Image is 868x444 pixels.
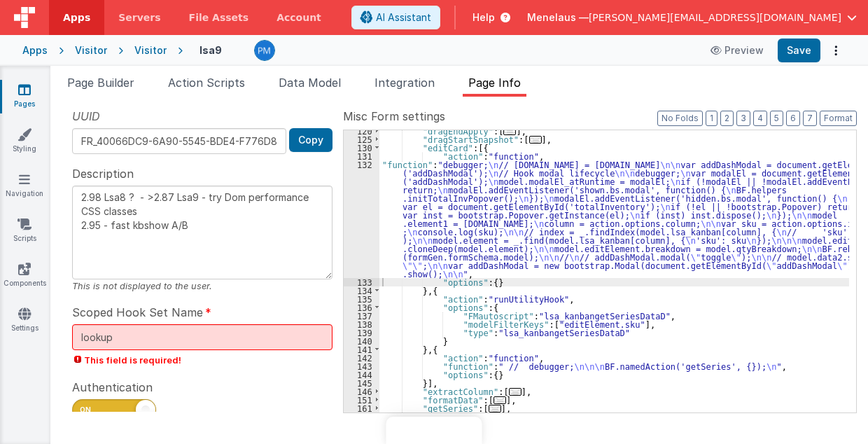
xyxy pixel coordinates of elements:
[344,295,379,303] div: 135
[472,11,495,25] span: Help
[279,76,341,90] span: Data Model
[344,127,379,135] div: 120
[63,11,90,25] span: Apps
[344,152,379,160] div: 131
[72,108,100,125] span: UUID
[344,278,379,286] div: 133
[374,76,435,90] span: Integration
[344,396,379,404] div: 151
[344,135,379,144] div: 125
[344,144,379,152] div: 130
[503,127,516,135] span: ...
[344,387,379,396] div: 146
[493,396,506,404] span: ...
[134,43,167,57] div: Visitor
[344,345,379,354] div: 141
[75,43,107,57] div: Visitor
[527,11,857,25] button: Menelaus — [PERSON_NAME][EMAIL_ADDRESS][DOMAIN_NAME]
[72,354,332,367] span: This field is required!
[803,111,817,126] button: 7
[753,111,767,126] button: 4
[786,111,800,126] button: 6
[778,39,820,62] button: Save
[657,111,703,126] button: No Folds
[489,405,501,412] span: ...
[199,45,222,55] h4: lsa9
[72,379,153,396] span: Authentication
[72,165,134,182] span: Description
[529,136,542,144] span: ...
[344,320,379,328] div: 138
[72,279,332,293] div: This is not displayed to the user.
[344,370,379,379] div: 144
[706,111,717,126] button: 1
[589,11,841,25] span: [PERSON_NAME][EMAIL_ADDRESS][DOMAIN_NAME]
[72,304,203,321] span: Scoped Hook Set Name
[376,11,431,25] span: AI Assistant
[344,379,379,387] div: 145
[289,128,332,152] button: Copy
[351,6,440,29] button: AI Assistant
[67,76,134,90] span: Page Builder
[736,111,750,126] button: 3
[189,11,249,25] span: File Assets
[770,111,783,126] button: 5
[22,43,48,57] div: Apps
[118,11,160,25] span: Servers
[168,76,245,90] span: Action Scripts
[509,388,521,396] span: ...
[344,337,379,345] div: 140
[344,354,379,362] div: 142
[343,108,445,125] span: Misc Form settings
[344,328,379,337] div: 139
[468,76,521,90] span: Page Info
[702,39,772,62] button: Preview
[820,111,857,126] button: Format
[344,412,379,421] div: 166
[344,312,379,320] div: 137
[344,286,379,295] div: 134
[344,303,379,312] div: 136
[255,41,274,60] img: a12ed5ba5769bda9d2665f51d2850528
[344,404,379,412] div: 161
[527,11,589,25] span: Menelaus —
[720,111,734,126] button: 2
[344,160,379,278] div: 132
[826,41,846,60] button: Options
[344,362,379,370] div: 143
